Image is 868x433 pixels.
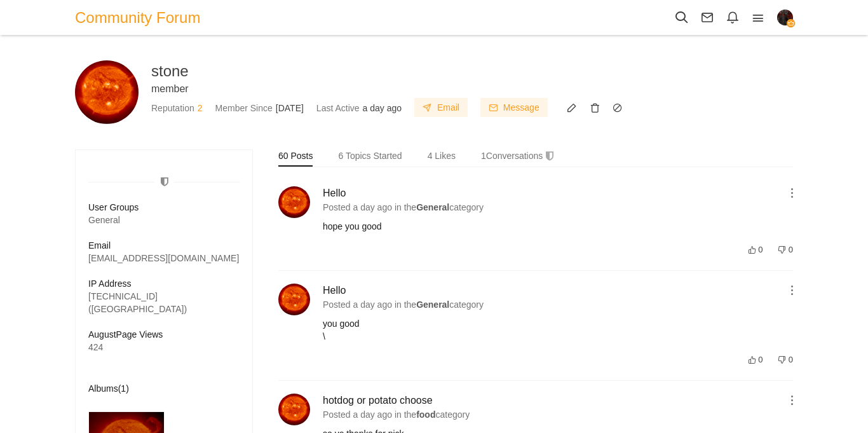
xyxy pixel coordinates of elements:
span: Albums [88,383,118,394]
span: Email [88,240,111,251]
span: User Groups [88,201,240,214]
time: Aug 22, 2025 12:48 PM [353,409,392,420]
span: Reputation [151,102,194,114]
a: General [416,202,449,212]
time: Aug 22, 2025 6:33 PM [363,103,402,113]
a: 60 Posts [278,149,313,167]
span: Last Active [316,102,360,114]
span: in the category [395,202,484,212]
span: 0 [789,355,793,364]
span: in the category [395,299,484,310]
a: Community Forum [75,3,210,32]
span: 4 [428,151,433,161]
span: Email [437,102,459,113]
a: [TECHNICAL_ID] [88,291,158,301]
span: August [88,328,240,341]
time: Aug 22, 2025 12:49 PM [353,202,392,212]
span: Posts [290,151,313,161]
span: 1755614941 [276,103,304,113]
time: Aug 19, 2025 7:49 AM [276,103,304,113]
a: Albums(1) [88,383,129,394]
a: Hello [323,188,346,198]
a: General [416,299,449,310]
a: hotdog or potato choose [323,395,433,406]
span: 60 [278,151,288,161]
span: Posted [323,299,351,310]
a: 4 Likes [428,149,456,167]
span: Message [503,102,539,113]
a: 1Conversations [481,149,543,167]
div: \ [323,330,793,343]
span: member [151,83,189,94]
span: 0 [758,355,763,364]
img: Screenshot%202025-04-04%208.57.35%20AM.png [278,186,310,218]
span: Member Since [215,102,273,114]
span: stone [151,62,189,79]
span: Posted [323,202,351,212]
a: 6 Topics Started [338,149,402,167]
img: Screenshot%202025-04-05%2010.39.11%20PM.png [777,10,793,25]
span: 424 [88,341,240,354]
a: [EMAIL_ADDRESS][DOMAIN_NAME] [88,253,239,263]
div: hope you good [323,220,793,233]
span: Likes [435,151,456,161]
span: 0 [758,245,763,254]
time: Aug 22, 2025 12:49 PM [353,299,392,310]
img: Screenshot%202025-04-04%208.57.35%20AM.png [278,284,310,315]
span: ([GEOGRAPHIC_DATA]) [88,290,240,315]
span: in the category [395,409,470,420]
span: Topics Started [346,151,402,161]
div: you good [323,317,793,330]
span: 6 [338,151,343,161]
span: General [88,214,240,226]
span: Conversations [486,151,543,161]
img: Screenshot%202025-04-04%208.57.35%20AM.png [278,394,310,425]
a: 2 [198,103,203,113]
span: Posted [323,409,351,420]
span: 0 [789,245,793,254]
span: Page Views [116,329,163,340]
span: IP Address [88,278,131,289]
a: food [416,409,435,420]
a: Hello [323,285,346,296]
